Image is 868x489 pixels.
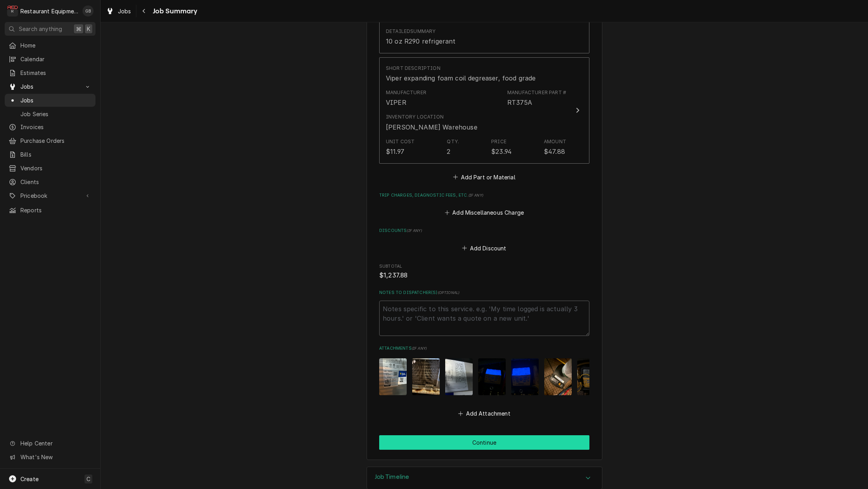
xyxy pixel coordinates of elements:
img: 7l7j0sseQJKdbesEkjKX [577,358,605,395]
img: 2tvcqaCxRC6A3EEPorcO [478,358,506,395]
button: Accordion Details Expand Trigger [367,467,602,489]
a: Jobs [5,94,95,107]
a: Go to What's New [5,451,95,463]
label: Trip Charges, Diagnostic Fees, etc. [379,192,589,199]
span: Estimates [20,69,92,77]
span: Clients [20,178,92,186]
div: 10 oz R290 refrigerant [386,36,456,46]
span: Job Series [20,110,92,118]
span: Create [20,476,39,482]
a: Job Series [5,108,95,120]
div: Price [491,138,506,145]
a: Home [5,39,95,52]
a: Invoices [5,120,95,133]
div: Notes to Dispatcher(s) [379,290,589,336]
label: Discounts [379,228,589,234]
button: Search anything⌘K [5,22,95,36]
button: Add Miscellaneous Charge [443,207,525,218]
div: Attachments [379,345,589,419]
div: Manufacturer [386,89,426,107]
div: Button Group [379,435,589,450]
span: Purchase Orders [20,137,92,145]
span: ⌘ [76,25,81,33]
span: C [86,475,90,483]
img: grCMKCA8QB2xFq6kRJXb [445,358,473,395]
span: Bills [20,150,92,159]
div: Manufacturer [386,89,426,96]
div: R [7,5,18,16]
img: tqQBhJHRVSgFz2uBaoAD [412,358,440,395]
a: Reports [5,204,95,217]
a: Jobs [103,5,134,18]
div: 2 [447,147,450,156]
div: Part Number [507,98,532,107]
span: Vendors [20,164,92,172]
div: Restaurant Equipment Diagnostics [20,7,78,15]
span: Job Summary [150,6,198,16]
div: Subtotal [379,263,589,280]
span: $1,237.88 [379,272,407,279]
a: Go to Jobs [5,80,95,93]
span: Reports [20,206,92,214]
a: Estimates [5,66,95,79]
div: Trip Charges, Diagnostic Fees, etc. [379,192,589,218]
span: What's New [20,453,91,461]
span: ( optional ) [438,290,460,295]
button: Continue [379,435,589,450]
img: 2EfHoPRtRyGfVVwR006v [379,358,407,395]
label: Notes to Dispatcher(s) [379,290,589,296]
span: K [87,25,90,33]
div: [PERSON_NAME] Warehouse [386,122,477,132]
div: Restaurant Equipment Diagnostics's Avatar [7,5,18,16]
div: $11.97 [386,147,404,156]
div: Button Group Row [379,435,589,450]
img: OG1b6sG2TxGCAtJFvjL5 [544,358,572,395]
div: Manufacturer [386,98,406,107]
h3: Job Timeline [375,473,409,481]
div: Manufacturer Part # [507,89,566,96]
a: Go to Pricebook [5,189,95,202]
span: Calendar [20,55,92,63]
span: Search anything [19,25,62,33]
label: Attachments [379,345,589,352]
img: OwroJnIwRquLC6w1vflR [511,358,539,395]
button: Add Discount [461,243,508,254]
div: Qty. [447,138,459,145]
a: Bills [5,148,95,161]
span: Subtotal [379,271,589,280]
div: GB [83,5,94,16]
a: Go to Help Center [5,437,95,450]
a: Calendar [5,53,95,66]
span: Help Center [20,439,91,447]
div: $23.94 [491,147,512,156]
div: Amount [544,138,566,145]
div: Detailed Summary [386,28,435,35]
span: Home [20,41,92,49]
button: Navigate back [138,5,150,17]
span: ( if any ) [407,228,422,233]
span: Subtotal [379,263,589,270]
a: Vendors [5,162,95,175]
button: Add Part or Material [452,172,517,182]
div: Discounts [379,228,589,254]
span: ( if any ) [468,193,483,197]
span: Jobs [118,7,131,15]
div: $47.88 [544,147,565,156]
span: Jobs [20,96,92,104]
a: Purchase Orders [5,134,95,147]
div: Inventory Location [386,113,444,120]
a: Clients [5,175,95,188]
div: Accordion Header [367,467,602,489]
button: Add Attachment [457,408,512,419]
span: ( if any ) [412,346,427,350]
div: Gary Beaver's Avatar [83,5,94,16]
div: Viper expanding foam coil degreaser, food grade [386,73,536,83]
span: Invoices [20,123,92,131]
span: Pricebook [20,192,80,200]
div: Short Description [386,65,440,72]
div: Part Number [507,89,566,107]
button: Update Line Item [379,57,589,164]
div: Unit Cost [386,138,415,145]
span: Jobs [20,82,80,91]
